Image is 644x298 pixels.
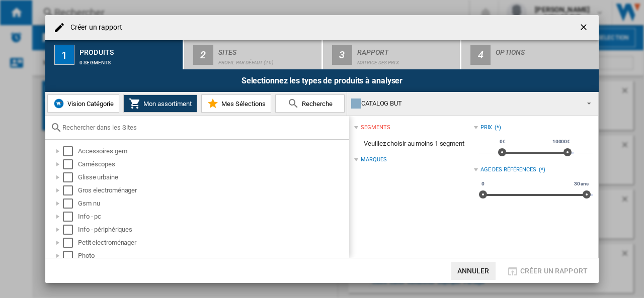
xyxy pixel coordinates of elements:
[579,22,591,34] ng-md-icon: getI18NText('BUTTONS.CLOSE_DIALOG')
[520,267,588,275] span: Créer un rapport
[551,138,572,146] span: 10000€
[63,225,78,235] md-checkbox: Select
[323,40,461,69] button: 3 Rapport Matrice des prix
[480,124,493,132] div: Prix
[275,94,345,113] button: Recherche
[193,45,213,65] div: 2
[480,180,486,188] span: 0
[361,156,386,164] div: Marques
[504,262,591,280] button: Créer un rapport
[451,262,496,280] button: Annuler
[575,18,595,38] button: getI18NText('BUTTONS.CLOSE_DIALOG')
[63,251,78,261] md-checkbox: Select
[498,138,507,146] span: 0€
[65,23,123,33] h4: Créer un rapport
[78,172,348,182] div: Glisse urbaine
[470,45,491,65] div: 4
[354,134,473,153] span: Veuillez choisir au moins 1 segment
[219,100,266,108] span: Mes Sélections
[357,44,456,55] div: Rapport
[351,96,578,111] div: CATALOG BUT
[78,212,348,222] div: Info - pc
[218,55,317,65] div: Profil par défaut (20)
[218,44,317,55] div: Sites
[63,159,78,169] md-checkbox: Select
[78,225,348,235] div: Info - périphériques
[78,146,348,156] div: Accessoires gem
[123,94,197,113] button: Mon assortiment
[141,100,192,108] span: Mon assortiment
[63,198,78,209] md-checkbox: Select
[45,40,184,69] button: 1 Produits 0 segments
[201,94,271,113] button: Mes Sélections
[332,45,352,65] div: 3
[45,69,599,92] div: Selectionnez les types de produits à analyser
[480,166,536,174] div: Age des références
[78,198,348,209] div: Gsm nu
[79,44,179,55] div: Produits
[78,251,348,261] div: Photo
[357,55,456,65] div: Matrice des prix
[361,124,390,132] div: segments
[63,172,78,182] md-checkbox: Select
[63,238,78,248] md-checkbox: Select
[65,100,114,108] span: Vision Catégorie
[184,40,323,69] button: 2 Sites Profil par défaut (20)
[63,212,78,222] md-checkbox: Select
[299,100,333,108] span: Recherche
[78,238,348,248] div: Petit electroménager
[47,94,119,113] button: Vision Catégorie
[63,146,78,156] md-checkbox: Select
[63,185,78,195] md-checkbox: Select
[54,45,74,65] div: 1
[78,185,348,195] div: Gros electroménager
[78,159,348,169] div: Caméscopes
[461,40,599,69] button: 4 Options
[53,97,65,110] img: wiser-icon-blue.png
[62,124,344,131] input: Rechercher dans les Sites
[79,55,179,65] div: 0 segments
[573,180,590,188] span: 30 ans
[496,44,595,55] div: Options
